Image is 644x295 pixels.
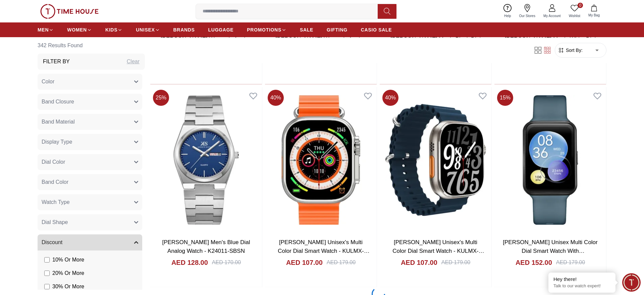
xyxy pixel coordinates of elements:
a: GIFTING [327,24,347,36]
button: Sort By: [558,47,583,54]
span: LUGGAGE [208,26,234,33]
img: Kenneth Scott Unisex's Multi Color Dial Smart Watch - KULMX-SSOBX [265,87,377,233]
span: UNISEX [136,26,155,33]
input: 20% Or More [44,271,50,276]
a: [PERSON_NAME] Unisex Multi Color Dial Smart Watch With Interchangeable Strap-KBLZ-XSBBX [503,239,597,263]
span: Discount [42,238,62,246]
span: GIFTING [327,26,347,33]
span: My Account [541,13,563,18]
button: Dial Shape [38,214,142,230]
span: 40 % [268,90,284,106]
a: Our Stores [515,3,539,20]
span: Band Material [42,118,75,126]
span: SALE [300,26,313,33]
div: Clear [127,58,140,66]
div: AED 179.00 [441,259,470,267]
img: Kenneth Scott Men's Blue Dial Analog Watch - K24011-SBSN [150,87,262,233]
div: Chat Widget [622,273,641,292]
span: Dial Color [42,158,65,166]
h3: Filter By [43,58,70,66]
h4: AED 107.00 [286,258,323,267]
span: KIDS [105,26,117,33]
span: Help [501,13,514,18]
span: Wishlist [566,13,583,18]
h4: AED 107.00 [401,258,437,267]
a: SALE [300,24,313,36]
h4: AED 152.00 [516,258,552,267]
button: Display Type [38,134,142,150]
a: Help [500,3,515,20]
span: Watch Type [42,198,70,206]
span: Display Type [42,138,72,146]
a: KIDS [105,24,122,36]
h4: AED 128.00 [171,258,208,267]
span: My Bag [586,13,602,18]
a: 0Wishlist [565,3,584,20]
a: [PERSON_NAME] Men's Blue Dial Analog Watch - K24011-SBSN [162,239,250,254]
input: 10% Or More [44,257,50,263]
span: WOMEN [67,26,87,33]
div: AED 170.00 [212,259,241,267]
a: BRANDS [173,24,195,36]
h6: 342 Results Found [38,38,145,54]
span: 40 % [382,90,398,106]
button: Dial Color [38,154,142,170]
span: Color [42,78,54,86]
img: Kenneth Scott Unisex Multi Color Dial Smart Watch With Interchangeable Strap-KBLZ-XSBBX [494,87,606,233]
div: AED 179.00 [327,259,356,267]
a: CASIO SALE [361,24,392,36]
div: Hey there! [553,276,610,283]
a: WOMEN [67,24,92,36]
span: 0 [578,3,583,8]
button: Band Material [38,114,142,130]
span: 10 % Or More [52,256,84,264]
span: 25 % [153,90,169,106]
span: 30 % Or More [52,283,84,291]
button: Watch Type [38,194,142,210]
span: BRANDS [173,26,195,33]
img: Kenneth Scott Unisex's Multi Color Dial Smart Watch - KULMX-SSNBC [380,87,491,233]
span: CASIO SALE [361,26,392,33]
input: 30% Or More [44,284,50,289]
img: ... [40,4,99,19]
a: [PERSON_NAME] Unisex's Multi Color Dial Smart Watch - KULMX-SSNBC [392,239,484,263]
span: 20 % Or More [52,269,84,277]
a: [PERSON_NAME] Unisex's Multi Color Dial Smart Watch - KULMX-SSOBX [278,239,369,263]
button: Band Closure [38,94,142,110]
div: AED 179.00 [556,259,585,267]
button: Band Color [38,174,142,190]
a: PROMOTIONS [247,24,286,36]
span: Band Closure [42,98,74,106]
span: PROMOTIONS [247,26,281,33]
span: 15 % [497,90,513,106]
span: Our Stores [517,13,538,18]
a: LUGGAGE [208,24,234,36]
p: Talk to our watch expert! [553,283,610,289]
a: UNISEX [136,24,160,36]
button: Color [38,74,142,90]
a: MEN [38,24,54,36]
span: Sort By: [565,47,583,54]
span: Dial Shape [42,218,68,226]
span: Band Color [42,178,68,186]
button: Discount [38,234,142,250]
span: MEN [38,26,49,33]
button: My Bag [584,3,604,19]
